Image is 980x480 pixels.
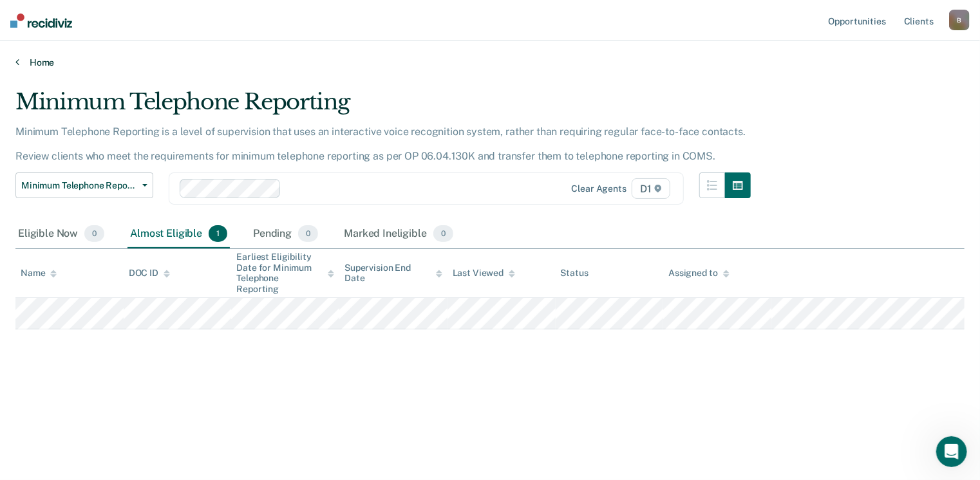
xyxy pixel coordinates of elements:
[344,263,442,284] div: Supervision End Date
[21,180,137,191] span: Minimum Telephone Reporting
[341,220,456,248] div: Marked Ineligible0
[209,225,227,242] span: 1
[561,268,589,279] div: Status
[236,252,334,295] div: Earliest Eligibility Date for Minimum Telephone Reporting
[84,225,104,242] span: 0
[15,172,153,198] button: Minimum Telephone Reporting
[129,268,170,279] div: DOC ID
[298,225,318,242] span: 0
[127,220,230,248] div: Almost Eligible1
[15,220,107,248] div: Eligible Now0
[250,220,321,248] div: Pending0
[572,183,627,194] div: Clear agents
[15,57,965,68] a: Home
[668,268,729,279] div: Assigned to
[453,268,515,279] div: Last Viewed
[632,178,670,199] span: D1
[10,14,72,28] img: Recidiviz
[21,268,57,279] div: Name
[15,89,751,125] div: Minimum Telephone Reporting
[15,125,746,162] p: Minimum Telephone Reporting is a level of supervision that uses an interactive voice recognition ...
[936,436,967,467] iframe: Intercom live chat
[949,10,970,30] button: B
[433,225,453,242] span: 0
